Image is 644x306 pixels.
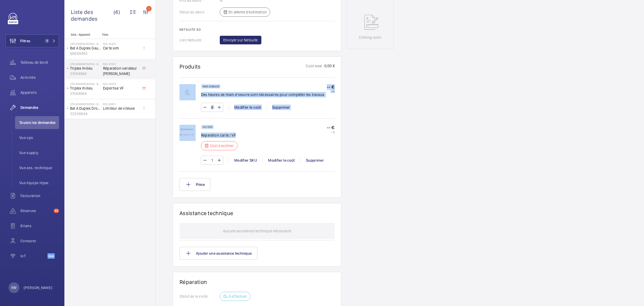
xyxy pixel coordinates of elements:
p: Des heures de main d'oeuvre sont nécessaires pour compléter les travaux. [201,92,325,97]
p: Triplex milieu [70,86,101,91]
div: Supprimer [266,105,295,110]
div: Supprimer [300,158,329,163]
span: Contacts [20,238,59,244]
img: vgpSoRdqIo--N9XRrshPIPDsOcnmp9rbvUnj15MX2CXa-Id3.png [180,125,196,141]
span: Appareils [20,90,59,95]
p: Bat A Duplex Droite [70,106,101,111]
span: Bilans [20,223,59,229]
p: Cite Administrative - BORUCHOWITS [70,102,101,106]
p: -- € [327,84,335,90]
span: Envoyer sur Netsuite [223,37,258,43]
div: Modifier SKU [229,158,262,163]
button: Ajouter une assistance technique [180,247,257,260]
p: [PERSON_NAME] [24,285,53,290]
span: Beta [47,253,55,259]
span: 51 [54,209,59,213]
div: Modifier le coût [262,158,300,163]
p: Cite Administrative - BORUCHOWITS [70,82,101,86]
p: Titre [102,33,137,37]
span: Expertise VF [103,86,138,91]
span: Facturation [20,193,59,198]
span: 1 [45,39,49,43]
button: Envoyer sur Netsuite [220,36,261,44]
div: Modifier le coût [229,105,266,110]
span: Réserves [20,208,52,214]
button: Filtres1 [5,34,59,47]
span: Vue ops [19,135,59,140]
p: Bat A Duplex Gauche [70,45,101,51]
p: Coût total : [306,63,324,70]
p: Reparation carte / VF [201,133,241,138]
h1: Produits [180,63,201,70]
p: Aucune assistance technique nécessaire [223,223,291,239]
h1: Assistance technique [180,210,233,216]
span: Demandes [20,105,59,110]
h1: Réparation [180,279,335,285]
p: Coming soon [359,35,381,40]
h2: Netsuite SO [180,28,335,31]
p: Cite Administrative - BORUCHOWITS [70,42,101,45]
p: -- € [327,130,335,134]
p: Site - Appareil [64,33,100,37]
p: 66669493 [70,51,101,56]
span: Vue ass. technique [19,165,59,170]
span: Vue équipe répar. [19,180,59,186]
p: 32938644 [70,111,101,116]
span: Limiteur de vitesse [103,106,138,111]
h2: R25-10203 [103,42,138,45]
p: 0,00 € [324,63,335,70]
button: Pièce [180,178,210,191]
span: Tableau de bord [20,60,59,65]
p: -- € [327,125,335,130]
span: Filtres [20,38,30,44]
p: Cite Administrative - BORUCHOWITS [70,62,101,66]
h2: R25-09301 [103,102,138,106]
p: À effectuer [229,294,247,299]
h2: R25-10103 [103,62,138,66]
span: Activités [20,75,59,80]
p: -- € [327,90,335,93]
p: Triplex milieu [70,66,101,71]
p: Coût à estimer [210,143,234,148]
span: Vue supply [19,150,59,155]
p: 21084964 [70,91,101,96]
span: Réparation variateur [PERSON_NAME] [103,66,138,76]
span: Toutes les demandes [19,120,59,125]
h2: R25-10053 [103,82,138,86]
p: Main d'oeuvre [202,86,219,87]
p: RW [11,285,16,290]
span: Liste des demandes [71,9,114,22]
span: IoT [20,253,47,259]
img: muscle-sm.svg [180,84,196,100]
p: SKU 948 [202,126,213,128]
span: Carte sim [103,45,138,51]
p: 21084964 [70,71,101,76]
